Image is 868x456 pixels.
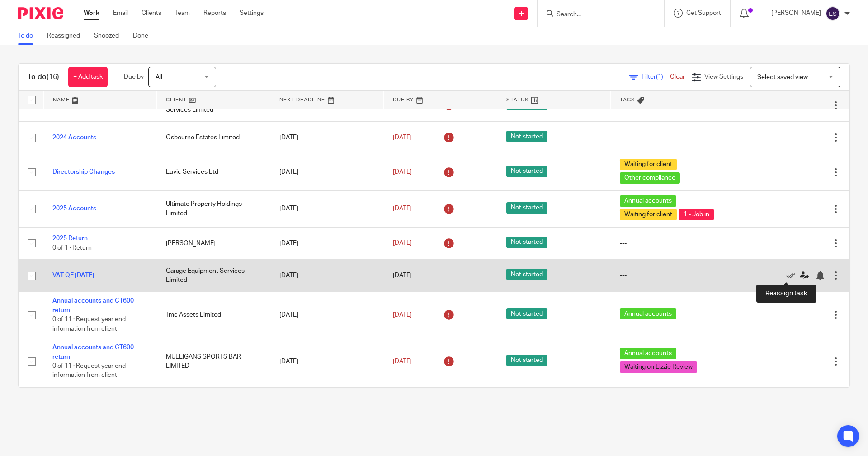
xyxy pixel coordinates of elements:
[270,227,384,259] td: [DATE]
[113,9,128,18] a: Email
[620,361,697,373] span: Waiting on Lizzie Review
[786,271,800,280] a: Mark as done
[620,172,680,184] span: Other compliance
[157,292,270,338] td: Tmc Assets Limited
[620,159,677,170] span: Waiting for client
[157,260,270,292] td: Garage Equipment Services Limited
[620,209,677,220] span: Waiting for client
[771,9,821,18] p: [PERSON_NAME]
[52,134,96,141] a: 2024 Accounts
[270,260,384,292] td: [DATE]
[620,97,635,102] span: Tags
[656,74,663,80] span: (1)
[52,298,134,313] a: Annual accounts and CT600 return
[826,6,840,21] img: svg%3E
[156,74,162,81] span: All
[52,272,94,279] a: VAT QE [DATE]
[620,195,676,207] span: Annual accounts
[18,27,40,45] a: To do
[52,316,126,332] span: 0 of 11 · Request year end information from client
[620,271,727,280] div: ---
[157,122,270,154] td: Osbourne Estates Limited
[704,74,743,80] span: View Settings
[506,166,547,177] span: Not started
[52,205,96,212] a: 2025 Accounts
[270,385,384,432] td: [DATE]
[620,308,676,319] span: Annual accounts
[270,292,384,338] td: [DATE]
[270,190,384,227] td: [DATE]
[393,358,412,365] span: [DATE]
[142,9,161,18] a: Clients
[52,363,126,379] span: 0 of 11 · Request year end information from client
[393,240,412,247] span: [DATE]
[47,27,87,45] a: Reassigned
[620,348,676,359] span: Annual accounts
[679,209,714,220] span: 1 - Job in
[18,7,63,19] img: Pixie
[270,154,384,190] td: [DATE]
[556,11,637,19] input: Search
[506,355,547,366] span: Not started
[28,72,59,82] h1: To do
[52,344,134,360] a: Annual accounts and CT600 return
[620,133,727,142] div: ---
[270,338,384,385] td: [DATE]
[133,27,155,45] a: Done
[270,122,384,154] td: [DATE]
[52,235,88,242] a: 2025 Return
[393,272,412,279] span: [DATE]
[393,134,412,141] span: [DATE]
[506,269,547,280] span: Not started
[157,154,270,190] td: Euvic Services Ltd
[686,10,721,16] span: Get Support
[670,74,685,80] a: Clear
[52,245,92,251] span: 0 of 1 · Return
[393,205,412,212] span: [DATE]
[157,190,270,227] td: Ultimate Property Holdings Limited
[157,227,270,259] td: [PERSON_NAME]
[506,237,547,248] span: Not started
[506,131,547,142] span: Not started
[393,312,412,318] span: [DATE]
[157,385,270,432] td: Alpha Marketing Solutions Limited
[124,72,144,81] p: Due by
[175,9,190,18] a: Team
[68,67,108,87] a: + Add task
[47,73,59,81] span: (16)
[240,9,264,18] a: Settings
[506,202,547,214] span: Not started
[157,338,270,385] td: MULLIGANS SPORTS BAR LIMITED
[506,308,547,319] span: Not started
[52,169,115,175] a: Directorship Changes
[203,9,226,18] a: Reports
[84,9,99,18] a: Work
[94,27,126,45] a: Snoozed
[620,239,727,248] div: ---
[393,169,412,175] span: [DATE]
[642,74,670,80] span: Filter
[757,74,808,81] span: Select saved view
